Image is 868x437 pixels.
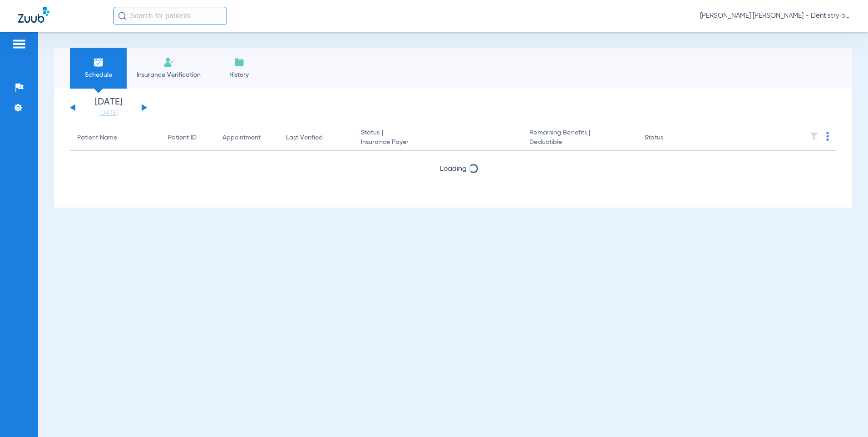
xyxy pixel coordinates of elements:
[529,138,630,147] span: Deductible
[81,98,136,118] li: [DATE]
[77,133,153,143] div: Patient Name
[522,125,637,151] th: Remaining Benefits |
[93,57,104,68] img: Schedule
[222,133,261,143] div: Appointment
[361,138,515,147] span: Insurance Payer
[222,133,271,143] div: Appointment
[77,70,120,79] span: Schedule
[826,132,829,141] img: group-dot-blue.svg
[81,109,136,118] a: [DATE]
[286,133,323,143] div: Last Verified
[118,12,126,20] img: Search Icon
[637,125,699,151] th: Status
[133,70,204,79] span: Insurance Verification
[354,125,522,151] th: Status |
[163,57,174,68] img: Manual Insurance Verification
[113,7,227,25] input: Search for patients
[440,165,467,173] span: Loading
[18,7,49,23] img: Zuub Logo
[168,133,208,143] div: Patient ID
[217,70,261,79] span: History
[12,39,26,50] img: hamburger-icon
[234,57,245,68] img: History
[809,132,819,141] img: filter.svg
[700,11,850,20] span: [PERSON_NAME] [PERSON_NAME] - Dentistry of [GEOGRAPHIC_DATA]
[77,133,117,143] div: Patient Name
[286,133,346,143] div: Last Verified
[168,133,197,143] div: Patient ID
